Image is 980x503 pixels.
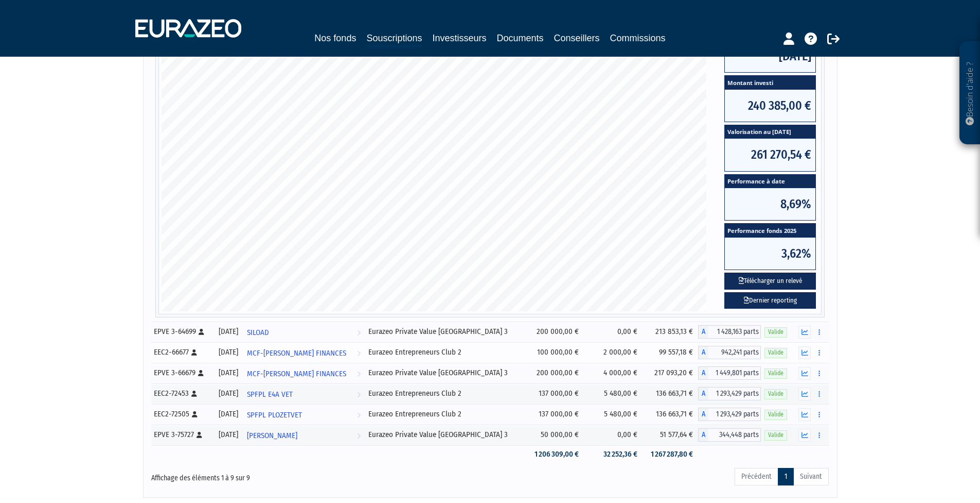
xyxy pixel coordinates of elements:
[584,404,643,425] td: 5 480,00 €
[698,346,708,359] span: A
[698,346,761,359] div: A - Eurazeo Entrepreneurs Club 2
[217,326,239,337] div: [DATE]
[708,387,761,400] span: 1 293,429 parts
[191,349,197,356] i: [Français] Personne physique
[708,325,761,339] span: 1 428,163 parts
[192,411,198,417] i: [Français] Personne physique
[526,425,584,445] td: 50 000,00 €
[708,408,761,421] span: 1 293,429 parts
[725,76,815,90] span: Montant investi
[725,125,815,139] span: Valorisation au [DATE]
[584,363,643,383] td: 4 000,00 €
[708,346,761,359] span: 942,241 parts
[217,388,239,399] div: [DATE]
[724,273,816,290] button: Télécharger un relevé
[217,347,239,358] div: [DATE]
[698,408,708,421] span: A
[584,322,643,342] td: 0,00 €
[243,322,365,342] a: SILOAD
[135,19,241,38] img: 1732889491-logotype_eurazeo_blanc_rvb.png
[764,327,787,337] span: Valide
[698,387,761,400] div: A - Eurazeo Entrepreneurs Club 2
[243,342,365,363] a: MCF-[PERSON_NAME] FINANCES
[247,323,269,342] span: SILOAD
[154,367,210,378] div: EPVE 3-66679
[151,467,425,483] div: Affichage des éléments 1 à 9 sur 9
[584,445,643,463] td: 32 252,36 €
[197,432,202,438] i: [Français] Personne physique
[610,31,666,45] a: Commissions
[778,468,794,485] a: 1
[643,342,699,363] td: 99 557,18 €
[725,238,815,270] span: 3,62%
[247,385,293,404] span: SPFPL E4A VET
[643,322,699,342] td: 213 853,13 €
[643,425,699,445] td: 51 577,64 €
[764,410,787,420] span: Valide
[764,430,787,440] span: Valide
[526,383,584,404] td: 137 000,00 €
[154,347,210,358] div: EEC2-66677
[698,325,761,339] div: A - Eurazeo Private Value Europe 3
[217,367,239,378] div: [DATE]
[584,383,643,404] td: 5 480,00 €
[643,363,699,383] td: 217 093,20 €
[357,426,361,445] i: Voir l'investisseur
[368,347,522,358] div: Eurazeo Entrepreneurs Club 2
[725,139,815,171] span: 261 270,54 €
[247,426,297,445] span: [PERSON_NAME]
[368,388,522,399] div: Eurazeo Entrepreneurs Club 2
[154,326,210,337] div: EPVE 3-64699
[243,404,365,425] a: SPFPL PLOZETVET
[154,388,210,399] div: EEC2-72453
[357,323,361,342] i: Voir l'investisseur
[698,366,708,380] span: A
[764,368,787,378] span: Valide
[725,188,815,220] span: 8,69%
[643,383,699,404] td: 136 663,71 €
[217,429,239,440] div: [DATE]
[708,428,761,442] span: 344,448 parts
[554,31,600,45] a: Conseillers
[497,31,544,45] a: Documents
[526,342,584,363] td: 100 000,00 €
[357,406,361,425] i: Voir l'investisseur
[366,31,422,47] a: Souscriptions
[198,370,204,376] i: [Français] Personne physique
[724,292,816,309] a: Dernier reporting
[368,367,522,378] div: Eurazeo Private Value [GEOGRAPHIC_DATA] 3
[357,364,361,383] i: Voir l'investisseur
[698,366,761,380] div: A - Eurazeo Private Value Europe 3
[526,363,584,383] td: 200 000,00 €
[243,383,365,404] a: SPFPL E4A VET
[708,366,761,380] span: 1 449,801 parts
[698,325,708,339] span: A
[584,425,643,445] td: 0,00 €
[526,404,584,425] td: 137 000,00 €
[725,90,815,122] span: 240 385,00 €
[199,329,204,335] i: [Français] Personne physique
[368,429,522,440] div: Eurazeo Private Value [GEOGRAPHIC_DATA] 3
[357,385,361,404] i: Voir l'investisseur
[217,409,239,420] div: [DATE]
[243,425,365,445] a: [PERSON_NAME]
[764,389,787,399] span: Valide
[698,428,761,442] div: A - Eurazeo Private Value Europe 3
[154,429,210,440] div: EPVE 3-75727
[243,363,365,383] a: MCF-[PERSON_NAME] FINANCES
[964,47,976,140] p: Besoin d'aide ?
[584,342,643,363] td: 2 000,00 €
[432,31,486,45] a: Investisseurs
[725,175,815,189] span: Performance à date
[368,409,522,420] div: Eurazeo Entrepreneurs Club 2
[314,31,356,45] a: Nos fonds
[698,387,708,400] span: A
[725,224,815,238] span: Performance fonds 2025
[526,445,584,463] td: 1 206 309,00 €
[247,364,346,383] span: MCF-[PERSON_NAME] FINANCES
[368,326,522,337] div: Eurazeo Private Value [GEOGRAPHIC_DATA] 3
[191,391,197,397] i: [Français] Personne physique
[247,406,302,425] span: SPFPL PLOZETVET
[643,445,699,463] td: 1 267 287,80 €
[698,428,708,442] span: A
